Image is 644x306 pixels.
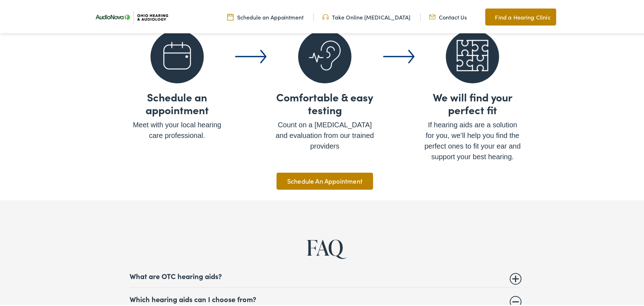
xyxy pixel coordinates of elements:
a: Schedule an Appointment [227,12,304,20]
p: Count on a [MEDICAL_DATA] and evaluation from our trained providers [275,118,374,150]
h3: Schedule an appointment [128,89,227,115]
p: If hearing aids are a solution for you, we’ll help you find the perfect ones to fit your ear and ... [423,118,522,161]
a: Take Online [MEDICAL_DATA] [322,12,411,20]
summary: What are OTC hearing aids? [130,270,520,279]
img: Left arrow icon, typically used for navigation purposes on a web page. [235,48,267,62]
h3: We will find your perfect fit [423,89,522,115]
img: Map pin icon to find Ohio Hearing & Audiology in Cincinnati, OH [485,11,492,20]
img: Sound wave going into ear favicon for Ohio Hearing. [309,39,341,69]
a: Schedule An Appointment [277,171,373,188]
img: Calendar Icon to schedule a hearing appointment in Cincinnati, OH [227,12,234,20]
img: Left arrow icon, typically used for navigation purposes on a web page. [383,48,415,62]
h3: Comfortable & easy testing [275,89,374,115]
img: Puzzle pieces favicon from Ohio Hearing. [457,38,489,70]
p: Meet with your local hearing care professional. [128,118,227,139]
a: Contact Us [429,12,467,20]
img: Mail icon representing email contact with Ohio Hearing in Cincinnati, OH [429,12,436,20]
summary: Which hearing aids can I choose from? [130,293,520,302]
img: Headphones icone to schedule online hearing test in Cincinnati, OH [322,12,329,20]
img: Calendar favicon for Ohio Hearing. [161,38,193,70]
h2: FAQ [26,234,624,258]
a: Find a Hearing Clinic [485,7,556,24]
